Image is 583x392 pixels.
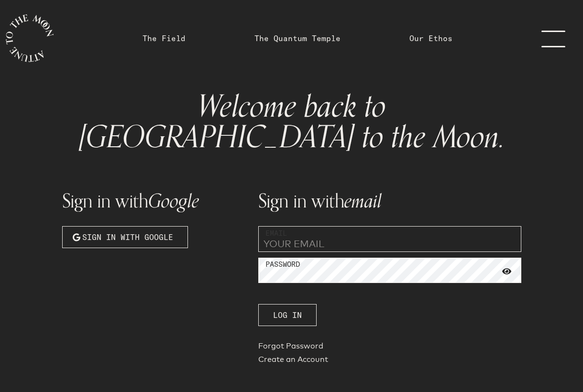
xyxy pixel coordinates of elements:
[258,341,521,355] a: Forgot Password
[143,33,186,44] a: The Field
[258,355,521,368] a: Create an Account
[409,33,452,44] a: Our Ethos
[82,231,173,243] span: Sign in with Google
[258,191,521,211] h1: Sign in with
[344,185,382,217] span: email
[254,33,341,44] a: The Quantum Temple
[258,304,317,326] button: Log In
[62,226,188,248] button: Sign in with Google
[265,259,300,270] label: Password
[265,228,287,239] label: Email
[258,226,521,252] input: YOUR EMAIL
[148,185,199,217] span: Google
[62,191,247,211] h1: Sign in with
[70,92,514,153] h1: Welcome back to [GEOGRAPHIC_DATA] to the Moon.
[273,309,302,321] span: Log In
